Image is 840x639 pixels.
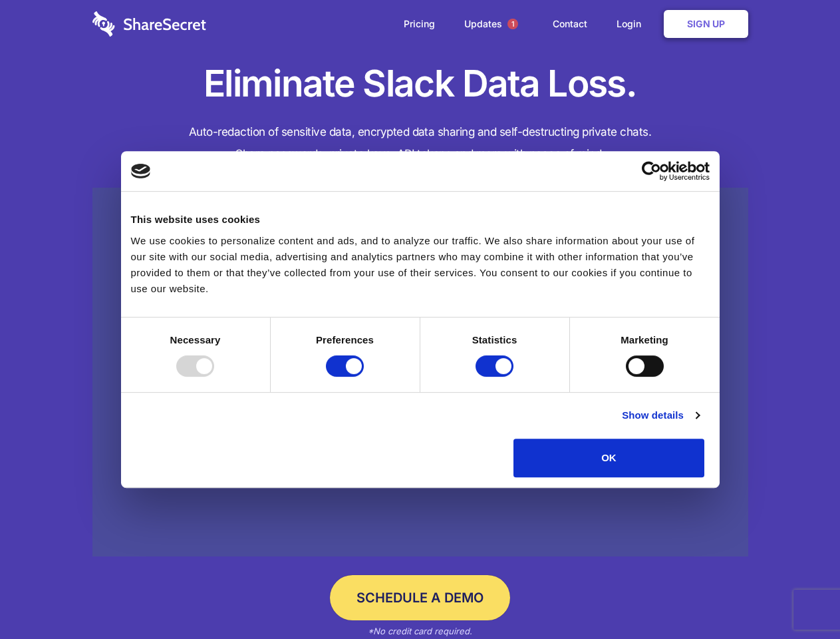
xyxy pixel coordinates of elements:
img: logo-wordmark-white-trans-d4663122ce5f474addd5e946df7df03e33cb6a1c49d2221995e7729f52c070b2.svg [92,11,206,37]
h4: Auto-redaction of sensitive data, encrypted data sharing and self-destructing private chats. Shar... [92,121,748,165]
div: This website uses cookies [131,212,710,228]
a: Login [603,3,661,45]
a: Usercentrics Cookiebot - opens in a new window [593,161,710,181]
strong: Marketing [621,334,668,345]
div: We use cookies to personalize content and ads, and to analyze our traffic. We also share informat... [131,233,710,297]
em: *No credit card required. [368,626,472,636]
a: Wistia video thumbnail [92,188,748,557]
strong: Statistics [472,334,517,345]
h1: Eliminate Slack Data Loss. [92,60,748,108]
a: Sign Up [664,10,748,38]
a: Schedule a Demo [330,575,510,620]
span: 1 [507,19,518,29]
button: OK [513,439,704,477]
a: Show details [622,407,699,423]
a: Pricing [390,3,448,45]
img: logo [131,164,151,178]
strong: Necessary [170,334,221,345]
a: Contact [539,3,601,45]
strong: Preferences [316,334,374,345]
